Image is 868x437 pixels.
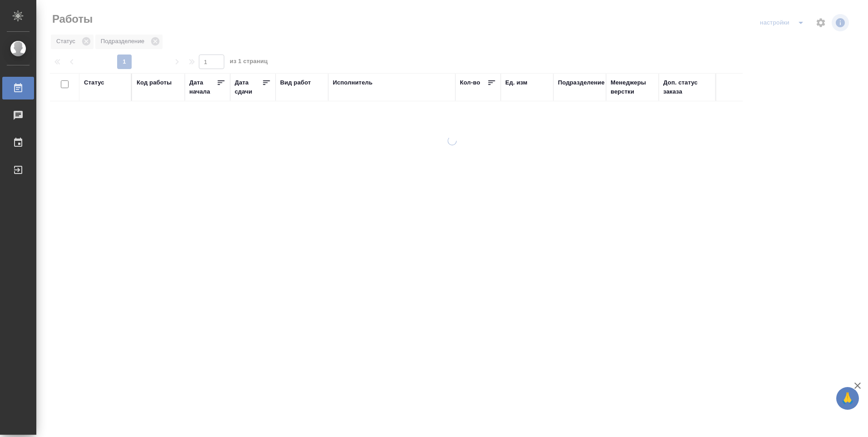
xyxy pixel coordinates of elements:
[235,78,262,96] div: Дата сдачи
[505,78,528,87] div: Ед. изм
[836,387,859,410] button: 🙏
[611,78,654,96] div: Менеджеры верстки
[663,78,711,96] div: Доп. статус заказа
[333,78,373,87] div: Исполнитель
[558,78,605,87] div: Подразделение
[189,78,217,96] div: Дата начала
[137,78,172,87] div: Код работы
[84,78,104,87] div: Статус
[460,78,480,87] div: Кол-во
[280,78,311,87] div: Вид работ
[840,389,855,408] span: 🙏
